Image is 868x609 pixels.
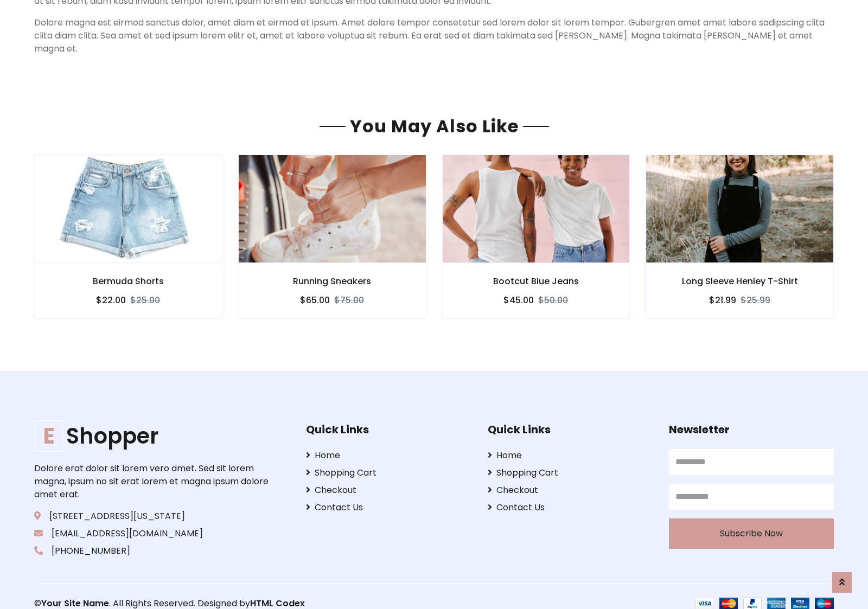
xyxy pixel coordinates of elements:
del: $25.00 [130,294,160,306]
a: EShopper [34,423,272,449]
a: Shopping Cart [306,466,471,479]
p: [STREET_ADDRESS][US_STATE] [34,510,272,523]
h6: Bermuda Shorts [35,276,222,286]
h6: Running Sneakers [239,276,426,286]
a: Long Sleeve Henley T-Shirt $21.99$25.99 [646,155,834,319]
h6: $21.99 [709,295,736,305]
a: Home [306,449,471,462]
a: Shopping Cart [488,466,653,479]
h1: Shopper [34,423,272,449]
h6: $65.00 [300,295,330,305]
a: Running Sneakers $65.00$75.00 [238,155,426,319]
a: Contact Us [488,501,653,514]
a: Home [488,449,653,462]
del: $50.00 [538,294,568,306]
a: Bootcut Blue Jeans $45.00$50.00 [442,155,630,319]
h6: Bootcut Blue Jeans [443,276,630,286]
span: You May Also Like [346,114,523,138]
p: [EMAIL_ADDRESS][DOMAIN_NAME] [34,527,272,540]
p: [PHONE_NUMBER] [34,544,272,557]
h5: Newsletter [669,423,834,436]
p: Dolore erat dolor sit lorem vero amet. Sed sit lorem magna, ipsum no sit erat lorem et magna ipsu... [34,462,272,501]
span: E [34,420,64,452]
h6: $45.00 [503,295,534,305]
h6: $22.00 [96,295,126,305]
button: Subscribe Now [669,518,834,549]
h5: Quick Links [306,423,471,436]
a: Checkout [306,484,471,497]
a: Contact Us [306,501,471,514]
del: $25.99 [741,294,770,306]
h6: Long Sleeve Henley T-Shirt [646,276,833,286]
del: $75.00 [334,294,364,306]
a: Checkout [488,484,653,497]
h5: Quick Links [488,423,653,436]
p: Dolore magna est eirmod sanctus dolor, amet diam et eirmod et ipsum. Amet dolore tempor consetetu... [34,16,834,55]
a: Bermuda Shorts $22.00$25.00 [34,155,222,319]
